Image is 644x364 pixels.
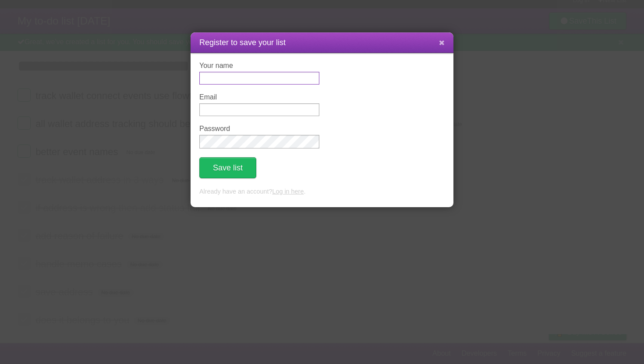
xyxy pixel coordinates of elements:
[199,187,445,197] p: Already have an account? .
[199,37,445,49] h1: Register to save your list
[199,157,256,178] button: Save list
[272,188,304,195] a: Log in here
[199,125,319,133] label: Password
[199,93,319,101] label: Email
[199,62,319,70] label: Your name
